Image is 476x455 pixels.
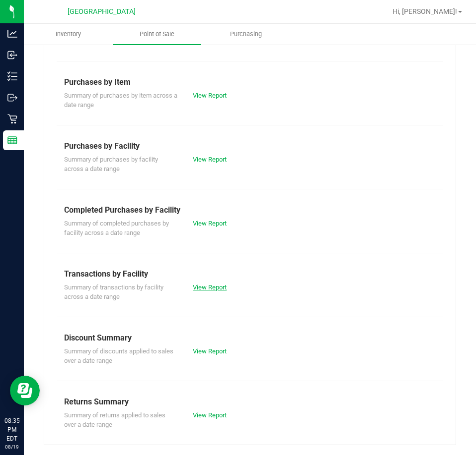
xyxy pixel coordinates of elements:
[64,284,163,301] span: Summary of transactions by facility across a date range
[64,204,436,216] div: Completed Purchases by Facility
[24,24,113,45] a: Inventory
[4,443,19,451] p: 08/19
[64,92,177,109] span: Summary of purchases by item across a date range
[7,50,17,60] inline-svg: Inbound
[201,24,290,45] a: Purchasing
[193,92,227,99] a: View Report
[64,156,158,173] span: Summary of purchases by facility across a date range
[10,376,40,405] iframe: Resource center
[193,156,227,163] a: View Report
[7,29,17,39] inline-svg: Analytics
[4,416,19,443] p: 08:35 PM EDT
[42,30,94,39] span: Inventory
[193,347,227,355] a: View Report
[64,332,436,344] div: Discount Summary
[7,135,17,145] inline-svg: Reports
[64,411,165,429] span: Summary of returns applied to sales over a date range
[7,71,17,81] inline-svg: Inventory
[113,24,202,45] a: Point of Sale
[193,220,227,227] a: View Report
[7,114,17,124] inline-svg: Retail
[64,76,436,88] div: Purchases by Item
[126,30,188,39] span: Point of Sale
[64,347,173,365] span: Summary of discounts applied to sales over a date range
[217,30,275,39] span: Purchasing
[7,93,17,103] inline-svg: Outbound
[64,220,169,237] span: Summary of completed purchases by facility across a date range
[393,7,457,15] span: Hi, [PERSON_NAME]!
[64,140,436,152] div: Purchases by Facility
[64,396,436,408] div: Returns Summary
[193,411,227,419] a: View Report
[68,7,136,16] span: [GEOGRAPHIC_DATA]
[64,268,436,280] div: Transactions by Facility
[193,284,227,291] a: View Report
